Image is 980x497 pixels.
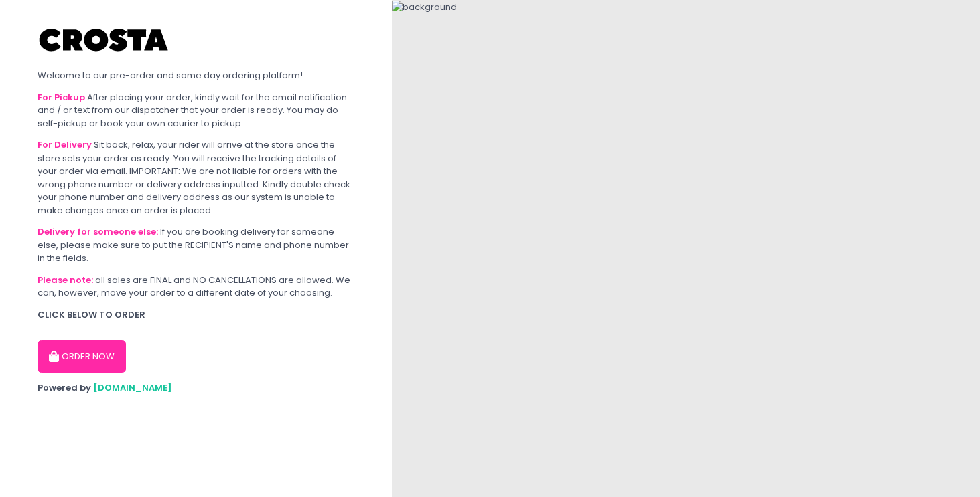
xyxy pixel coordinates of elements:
div: After placing your order, kindly wait for the email notification and / or text from our dispatche... [38,91,354,130]
b: For Pickup [38,91,85,104]
div: CLICK BELOW TO ORDER [38,308,354,322]
div: If you are booking delivery for someone else, please make sure to put the RECIPIENT'S name and ph... [38,225,354,265]
a: [DOMAIN_NAME] [93,381,172,394]
button: ORDER NOW [38,340,126,373]
img: background [392,1,457,14]
div: Powered by [38,381,354,395]
img: Crosta Pizzeria [38,20,171,60]
div: all sales are FINAL and NO CANCELLATIONS are allowed. We can, however, move your order to a diffe... [38,274,354,300]
b: Delivery for someone else: [38,225,158,238]
div: Sit back, relax, your rider will arrive at the store once the store sets your order as ready. You... [38,138,354,217]
b: Please note: [38,274,93,286]
div: Welcome to our pre-order and same day ordering platform! [38,69,354,82]
b: For Delivery [38,138,92,151]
